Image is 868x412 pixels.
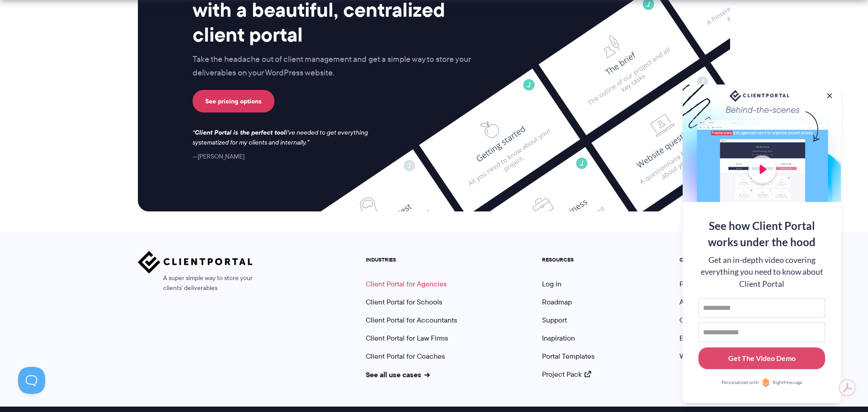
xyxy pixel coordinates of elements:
[773,379,802,386] span: RightMessage
[193,152,245,161] cite: [PERSON_NAME]
[542,315,567,325] a: Support
[366,315,457,325] a: Client Portal for Accountants
[728,353,796,364] div: Get The Video Demo
[542,333,575,343] a: Inspiration
[193,128,377,148] p: I've needed to get everything systematized for my clients and internally.
[698,378,825,387] a: Personalized withRightMessage
[542,279,561,289] a: Log in
[679,297,708,307] a: About us
[679,257,730,263] h5: COMPANY
[138,273,253,293] span: A super simple way to store your clients' deliverables
[679,279,730,289] a: Partner program
[193,53,490,80] p: Take the headache out of client management and get a simple way to store your deliverables on you...
[366,333,448,343] a: Client Portal for Law Firms
[542,351,594,361] a: Portal Templates
[679,333,694,343] a: Blog
[542,369,591,379] a: Project Pack
[366,351,445,361] a: Client Portal for Coaches
[698,254,825,290] div: Get an in-depth video covering everything you need to know about Client Portal
[542,297,572,307] a: Roadmap
[18,367,45,394] iframe: Toggle Customer Support
[193,90,274,112] a: See pricing options
[761,378,770,387] img: Personalized with RightMessage
[195,127,286,137] strong: Client Portal is the perfect tool
[366,297,442,307] a: Client Portal for Schools
[366,279,447,289] a: Client Portal for Agencies
[722,379,759,386] span: Personalized with
[366,369,430,380] a: See all use cases
[679,351,717,361] a: Wall of love
[366,257,457,263] h5: INDUSTRIES
[698,347,825,370] button: Get The Video Demo
[698,218,825,250] div: See how Client Portal works under the hood
[542,257,594,263] h5: RESOURCES
[679,315,705,325] a: Contact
